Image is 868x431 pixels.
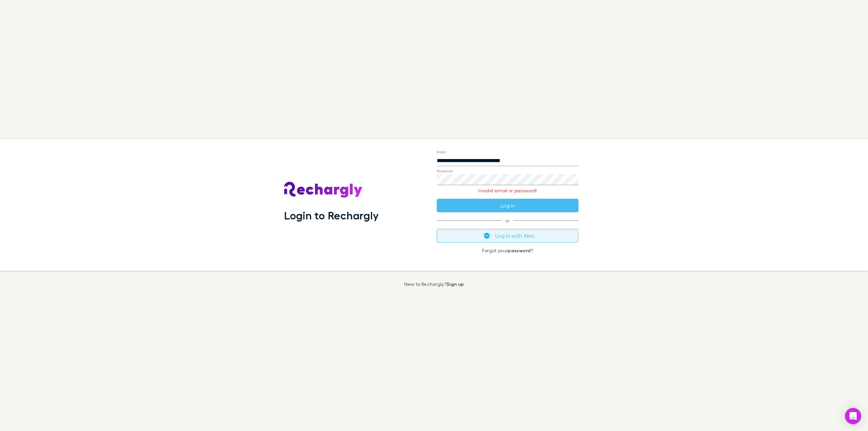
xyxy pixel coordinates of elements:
[508,248,531,253] a: password
[845,408,861,424] div: Open Intercom Messenger
[284,209,379,222] h1: Login to Rechargly
[404,281,464,287] p: New to Rechargly?
[284,182,363,198] img: Rechargly's Logo
[437,199,578,212] button: Log in
[437,188,578,193] p: Invalid email or password!
[437,149,446,154] label: Email
[484,233,490,239] img: Xero's logo
[437,229,578,242] button: Log in with Xero
[447,281,464,287] a: Sign up
[437,220,578,221] span: or
[437,248,578,253] p: Forgot your ?
[437,168,453,173] label: Password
